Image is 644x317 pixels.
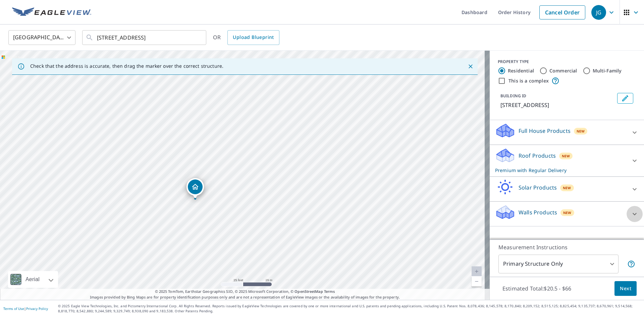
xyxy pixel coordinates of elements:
[577,128,585,134] span: New
[620,284,631,293] span: Next
[627,260,635,268] span: Your report will include only the primary structure on the property. For example, a detached gara...
[472,266,482,276] a: Current Level 20, Zoom In Disabled
[593,67,622,74] label: Multi-Family
[466,62,475,71] button: Close
[519,127,571,135] p: Full House Products
[500,101,614,109] p: [STREET_ADDRESS]
[519,183,557,192] p: Solar Products
[508,77,549,84] label: This is a complex
[23,271,42,288] div: Aerial
[8,28,75,47] div: [GEOGRAPHIC_DATA]
[591,5,606,20] div: JG
[155,289,335,295] span: © 2025 TomTom, Earthstar Geographics SIO, © 2025 Microsoft Corporation, ©
[498,255,619,273] div: Primary Structure Only
[519,208,557,216] p: Walls Products
[233,33,274,42] span: Upload Blueprint
[186,178,204,199] div: Dropped pin, building 1, Residential property, 7893 Wades Mill Rd Mount Sterling, KY 40353
[497,281,577,296] p: Estimated Total: $20.5 - $66
[3,307,48,311] p: |
[508,67,534,74] label: Residential
[614,281,637,296] button: Next
[58,304,641,314] p: © 2025 Eagle View Technologies, Inc. and Pictometry International Corp. All Rights Reserved. Repo...
[227,30,279,45] a: Upload Blueprint
[495,204,639,223] div: Walls ProductsNew
[26,306,48,311] a: Privacy Policy
[294,289,323,294] a: OpenStreetMap
[539,5,585,19] a: Cancel Order
[562,153,570,159] span: New
[549,67,577,74] label: Commercial
[8,271,58,288] div: Aerial
[12,7,91,17] img: EV Logo
[97,28,193,47] input: Search by address or latitude-longitude
[30,63,223,69] p: Check that the address is accurate, then drag the marker over the correct structure.
[213,30,279,45] div: OR
[495,123,639,142] div: Full House ProductsNew
[498,59,636,65] div: PROPERTY TYPE
[324,289,335,294] a: Terms
[500,93,526,99] p: BUILDING ID
[3,306,24,311] a: Terms of Use
[563,210,572,215] span: New
[498,243,635,251] p: Measurement Instructions
[563,185,571,191] span: New
[495,179,639,199] div: Solar ProductsNew
[495,148,639,174] div: Roof ProductsNewPremium with Regular Delivery
[495,167,627,174] p: Premium with Regular Delivery
[472,276,482,286] a: Current Level 20, Zoom Out
[519,152,556,160] p: Roof Products
[617,93,633,104] button: Edit building 1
